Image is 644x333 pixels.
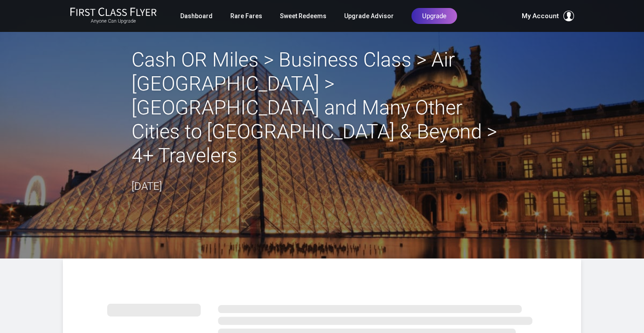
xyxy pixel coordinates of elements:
[230,8,262,24] a: Rare Fares
[70,18,157,24] small: Anyone Can Upgrade
[180,8,213,24] a: Dashboard
[132,180,162,192] time: [DATE]
[132,48,512,168] h2: Cash OR Miles > Business Class > Air [GEOGRAPHIC_DATA] > [GEOGRAPHIC_DATA] and Many Other Cities ...
[522,11,559,21] span: My Account
[522,11,574,21] button: My Account
[411,8,457,24] a: Upgrade
[280,8,326,24] a: Sweet Redeems
[344,8,394,24] a: Upgrade Advisor
[70,7,157,16] img: First Class Flyer
[70,7,157,25] a: First Class FlyerAnyone Can Upgrade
